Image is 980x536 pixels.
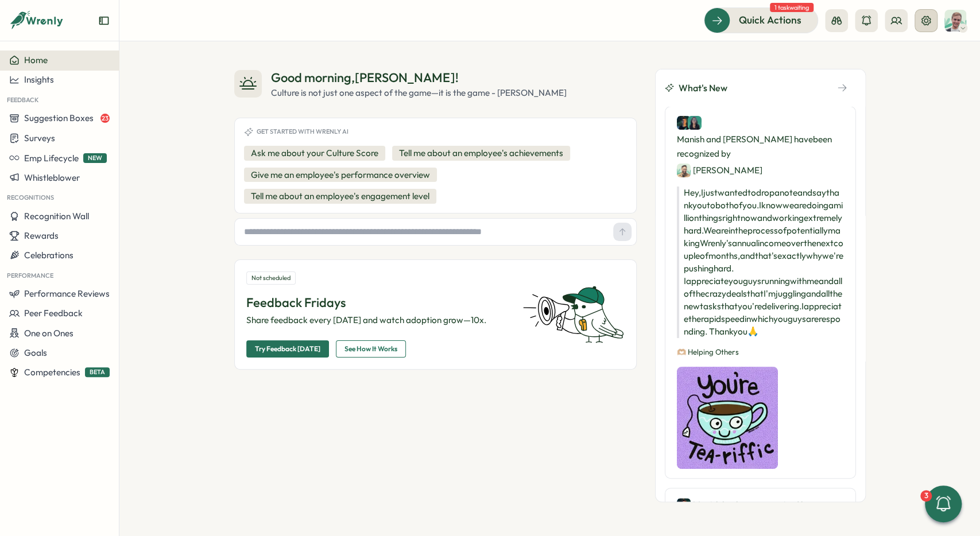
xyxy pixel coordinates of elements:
img: Manish Panwar [677,116,691,130]
button: 3 [925,485,962,522]
span: Performance Reviews [24,288,110,299]
span: Get started with Wrenly AI [257,128,348,135]
div: 3 [920,490,932,502]
span: Quick Actions [739,13,801,28]
p: Share feedback every [DATE] and watch adoption grow—10x. [246,314,509,327]
div: Manish has been recognized by [677,498,844,529]
div: Culture is not just one aspect of the game—it is the game - [PERSON_NAME] [271,87,567,99]
span: Emp Lifecycle [24,153,79,164]
span: One on Ones [24,328,73,339]
span: Celebrations [24,250,73,261]
p: Hey, I just wanted to drop a note and say thank you to both of you. I know we are doing a million... [677,187,844,338]
span: Peer Feedback [24,308,83,319]
span: See How It Works [344,341,397,357]
button: Tell me about an employee's achievements [392,146,570,161]
div: Good morning , [PERSON_NAME] ! [271,69,567,87]
span: Suggestion Boxes [24,112,94,123]
span: 1 task waiting [770,3,814,12]
p: Feedback Fridays [246,294,509,312]
button: Try Feedback [DATE] [246,340,329,358]
span: 23 [100,114,110,123]
img: Manish Panwar [677,498,691,512]
img: Recognition Image [677,367,778,469]
span: Home [24,55,48,65]
p: 🫶🏼 Helping Others [677,347,844,358]
span: What's New [679,81,727,95]
span: Whistleblower [24,172,80,183]
button: Quick Actions [704,7,818,33]
span: Recognition Wall [24,211,89,222]
span: NEW [83,153,107,163]
img: Matt Brooks [944,10,966,32]
button: Give me an employee's performance overview [244,168,437,182]
button: Ask me about your Culture Score [244,146,385,161]
div: Not scheduled [246,271,296,285]
button: Expand sidebar [98,15,110,26]
button: See How It Works [336,340,406,358]
img: Ali Khan [677,164,691,177]
span: Insights [24,74,54,85]
div: [PERSON_NAME] [677,163,762,177]
span: Try Feedback [DATE] [255,341,320,357]
button: Tell me about an employee's engagement level [244,189,436,204]
span: BETA [85,367,110,377]
span: Rewards [24,230,59,241]
img: Shreya [688,116,702,130]
div: Manish and [PERSON_NAME] have been recognized by [677,116,844,177]
span: Goals [24,347,47,358]
span: Competencies [24,367,80,378]
span: Surveys [24,133,55,143]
